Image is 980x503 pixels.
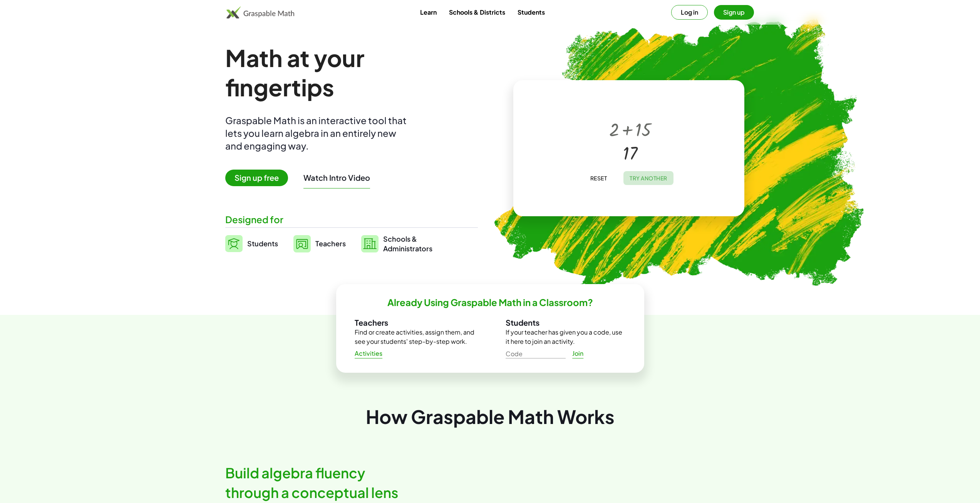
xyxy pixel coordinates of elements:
button: Watch Intro Video [303,173,370,183]
img: svg%3e [293,235,311,252]
a: Schools &Administrators [361,234,432,253]
p: If your teacher has given you a code, use it here to join an activity. [506,328,626,346]
a: Schools & Districts [443,5,511,19]
button: Try Another [623,171,673,185]
span: Teachers [315,239,346,248]
p: Find or create activities, assign them, and see your students' step-by-step work. [355,328,475,346]
div: How Graspable Math Works [225,404,755,429]
a: Activities [348,347,389,360]
a: Students [511,5,551,19]
span: Sign up free [225,170,288,186]
h3: Students [506,318,626,328]
span: Schools & Administrators [383,234,432,253]
div: Graspable Math is an interactive tool that lets you learn algebra in an entirely new and engaging... [225,114,410,152]
img: svg%3e [361,235,379,252]
a: Teachers [293,234,346,253]
span: Try Another [630,175,667,182]
div: Designed for [225,213,478,226]
button: Reset [584,171,613,185]
button: Sign up [714,5,754,20]
a: Learn [414,5,443,19]
a: Students [225,234,278,253]
span: Reset [590,175,607,182]
a: Join [566,347,590,360]
h3: Teachers [355,318,475,328]
button: Log in [671,5,708,20]
h2: Build algebra fluency through a conceptual lens [225,463,418,502]
span: Students [247,239,278,248]
img: svg%3e [225,235,243,252]
span: Activities [355,350,383,358]
span: Join [572,350,584,358]
h1: Math at your fingertips [225,43,470,102]
h2: Already Using Graspable Math in a Classroom? [387,296,593,308]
